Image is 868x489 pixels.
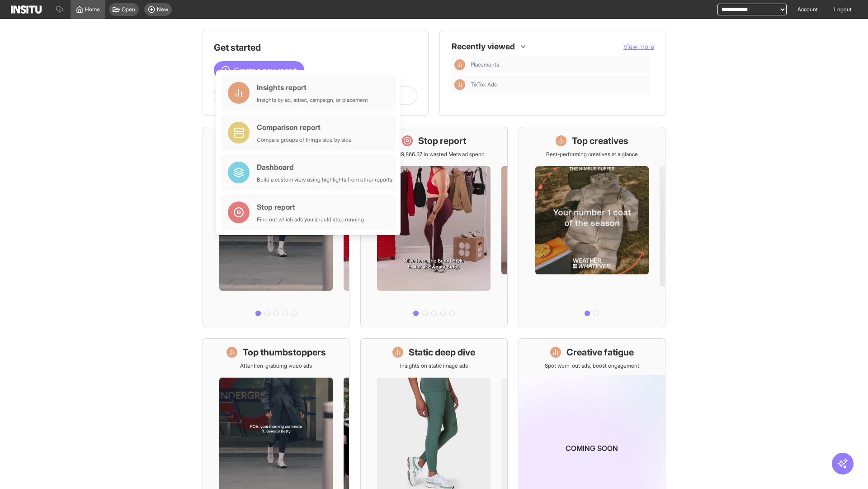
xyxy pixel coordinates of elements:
span: Home [85,6,100,13]
div: Find out which ads you should stop running [257,216,364,223]
h1: Top thumbstoppers [243,346,326,359]
p: Insights on static image ads [400,362,468,369]
span: Placements [471,61,499,68]
a: Top creativesBest-performing creatives at a glance [519,127,665,327]
div: Stop report [257,201,364,212]
div: Compare groups of things side by side [257,136,352,144]
span: TikTok Ads [471,81,647,88]
h1: Top creatives [572,134,628,147]
p: Attention-grabbing video ads [240,362,312,369]
div: Insights [454,79,465,90]
span: Placements [471,61,647,68]
div: Dashboard [257,162,392,173]
div: Insights report [257,82,368,93]
h1: Static deep dive [409,346,475,359]
button: Create a new report [214,61,304,79]
p: Best-performing creatives at a glance [546,151,638,158]
div: Build a custom view using highlights from other reports [257,176,392,183]
div: Comparison report [257,122,352,133]
span: New [157,6,168,13]
a: Stop reportSave £19,866.37 in wasted Meta ad spend [360,127,507,327]
p: Save £19,866.37 in wasted Meta ad spend [383,151,485,158]
span: View more [623,43,654,50]
span: Open [122,6,135,13]
div: Insights [454,59,465,70]
div: Insights by ad, adset, campaign, or placement [257,96,368,104]
span: Create a new report [234,65,297,76]
h1: Stop report [418,134,466,147]
h1: Get started [214,41,417,54]
button: View more [623,42,654,51]
span: TikTok Ads [471,81,497,88]
a: What's live nowSee all active ads instantly [203,127,349,327]
img: Logo [11,5,42,14]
